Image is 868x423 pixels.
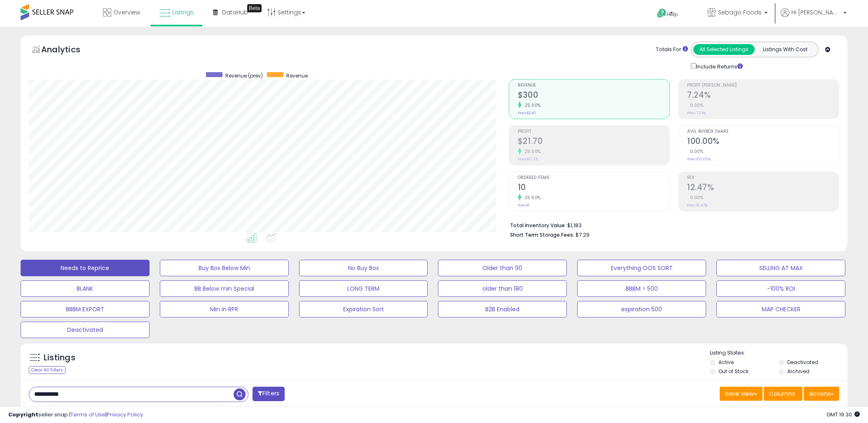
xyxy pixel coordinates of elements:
button: BB Below min Special [160,280,289,297]
button: No Buy Box [299,260,428,276]
small: Prev: 100.00% [687,157,711,162]
button: MAP CHECKER [716,301,845,317]
h2: 10 [518,183,669,194]
span: Ordered Items [518,176,669,180]
div: Clear All Filters [29,366,66,374]
button: Filters [253,387,285,401]
button: Buy Box Below Min [160,260,289,276]
p: Listing States: [710,349,847,357]
button: BLANK [21,280,150,297]
button: Columns [764,387,802,401]
h5: Analytics [41,44,96,57]
a: Help [650,2,694,27]
span: Columns [769,390,795,398]
b: Short Term Storage Fees: [510,231,574,238]
button: Expiration Sort [299,301,428,317]
button: Deactivated [21,322,150,338]
h2: $21.70 [518,136,669,148]
strong: Copyright [8,411,38,418]
button: Actions [804,387,839,401]
button: LONG TERM [299,280,428,297]
span: Profit [PERSON_NAME] [687,83,839,88]
i: Get Help [657,8,667,19]
h2: 12.47% [687,183,839,194]
span: Profit [518,129,669,134]
span: Revenue (prev) [225,72,263,79]
span: Sebago Foods [718,8,762,16]
span: Revenue [518,83,669,88]
span: Overview [113,8,140,16]
a: Hi [PERSON_NAME] [781,8,847,27]
span: Listings [172,8,194,16]
a: Terms of Use [70,411,105,418]
button: BBBM EXPORT [21,301,150,317]
button: -100% ROI [716,280,845,297]
small: 0.00% [687,148,704,155]
h5: Listings [44,352,75,364]
small: 0.00% [687,195,704,201]
h2: 100.00% [687,136,839,148]
button: Listings With Cost [754,44,816,55]
button: expiration 500 [577,301,706,317]
span: 2025-10-8 19:30 GMT [826,411,860,418]
button: SELLING AT MAX [716,260,845,276]
span: DataHub [222,8,248,16]
h2: $300 [518,90,669,101]
button: Save View [720,387,763,401]
span: Revenue [286,72,308,79]
span: $7.29 [576,231,590,239]
label: Active [718,359,734,366]
label: Archived [787,368,810,375]
span: Hi [PERSON_NAME] [791,8,841,16]
small: Prev: 7.24% [687,110,706,115]
h2: 7.24% [687,90,839,101]
button: B2B Enabled [438,301,567,317]
small: Prev: $240 [518,110,536,115]
button: All Selected Listings [693,44,755,55]
small: 0.00% [687,102,704,108]
span: Avg. Buybox Share [687,129,839,134]
button: Everything OOS SORT [577,260,706,276]
button: Older than 90 [438,260,567,276]
small: 25.00% [522,195,541,201]
small: 25.00% [522,148,541,155]
label: Out of Stock [718,368,749,375]
small: Prev: 12.47% [687,203,707,208]
span: Help [667,11,678,18]
div: seller snap | | [8,411,143,419]
button: older than 180 [438,280,567,297]
small: Prev: 8 [518,203,529,208]
div: Tooltip anchor [247,4,262,12]
small: Prev: $17.36 [518,157,538,162]
small: 25.00% [522,102,541,108]
span: ROI [687,176,839,180]
a: Privacy Policy [107,411,143,418]
div: Totals For [656,46,688,54]
label: Deactivated [787,359,818,366]
b: Total Inventory Value: [510,222,566,229]
button: Needs to Reprice [21,260,150,276]
li: $1,183 [510,220,833,230]
div: Include Returns [685,61,753,71]
button: Min in RPR [160,301,289,317]
button: BBBM > 500 [577,280,706,297]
